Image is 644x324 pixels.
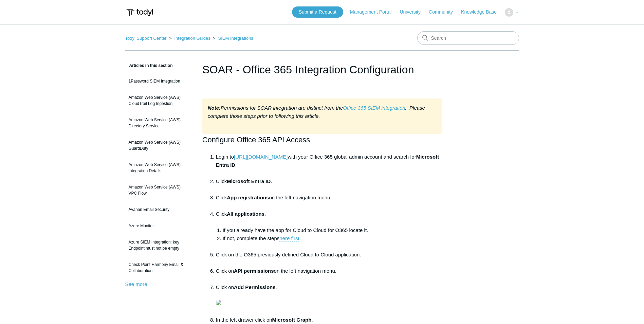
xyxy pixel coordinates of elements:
strong: Note: [208,105,221,111]
li: SIEM Integrations [211,36,253,41]
a: 1Password SIEM Integration [125,75,192,88]
span: Articles in this section [125,63,173,68]
li: Click on . [216,283,442,316]
a: Azure SIEM Integration: key Endpoint must not be empty [125,236,192,255]
a: Amazon Web Service (AWS) Integration Details [125,158,192,177]
a: here first [279,235,299,241]
a: Management Portal [350,8,398,16]
li: Click on the left navigation menu. [216,194,442,210]
input: Search [417,31,519,45]
li: Login to with your Office 365 global admin account and search for . [216,153,442,177]
a: Check Point Harmony Email & Collaboration [125,258,192,277]
li: Click . [216,210,442,251]
strong: Microsoft Entra ID [216,154,439,168]
strong: All applications [227,211,264,217]
li: Click on the O365 previously defined Cloud to Cloud application. [216,251,442,267]
strong: Microsoft Entra ID [227,178,271,184]
li: Integration Guides [168,36,211,41]
a: Amazon Web Service (AWS) CloudTrail Log Ingestion [125,91,192,110]
strong: App registrations [227,195,269,200]
a: See more [125,281,147,287]
img: 28485733445395 [216,300,221,305]
li: Click . [216,177,442,194]
a: Office 365 SIEM integration [343,105,405,111]
a: Amazon Web Service (AWS) GuardDuty [125,136,192,155]
h1: SOAR - Office 365 Integration Configuration [202,61,442,78]
a: Community [429,8,460,16]
li: Click on on the left navigation menu. [216,267,442,283]
li: Todyl Support Center [125,36,168,41]
a: Knowledge Base [461,8,503,16]
a: SIEM Integrations [218,36,253,41]
img: Todyl Support Center Help Center home page [125,6,154,19]
li: If you already have the app for Cloud to Cloud for O365 locate it. [223,226,442,234]
em: Permissions for SOAR integration are distinct from the . Please complete those steps prior to fol... [208,105,425,119]
a: Integration Guides [174,36,210,41]
a: Amazon Web Service (AWS) Directory Service [125,113,192,132]
strong: Add Permissions [234,284,276,290]
a: Todyl Support Center [125,36,167,41]
strong: Microsoft Graph [272,317,312,323]
a: Submit a Request [292,6,343,18]
a: Avanan Email Security [125,203,192,216]
li: If not, complete the steps . [223,234,442,251]
a: Azure Monitor [125,219,192,232]
h2: Configure Office 365 API Access [202,134,442,146]
a: [URL][DOMAIN_NAME] [234,154,288,160]
a: University [400,8,427,16]
strong: API permissions [234,268,274,274]
a: Amazon Web Service (AWS) VPC Flow [125,181,192,200]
